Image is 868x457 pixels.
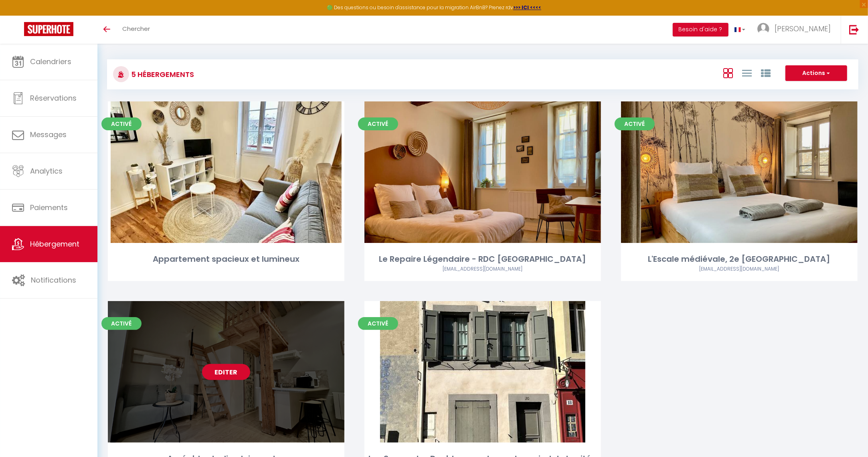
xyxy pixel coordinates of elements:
span: Chercher [122,24,150,33]
button: Actions [785,65,847,81]
a: Vue par Groupe [761,66,771,79]
a: Vue en Liste [742,66,752,79]
span: Messages [30,129,67,140]
a: Editer [202,364,250,380]
img: logout [849,24,859,34]
img: ... [757,23,769,35]
div: Le Repaire Légendaire - RDC [GEOGRAPHIC_DATA] [364,253,601,265]
button: Besoin d'aide ? [673,23,728,36]
div: Airbnb [364,265,601,273]
span: Activé [101,117,142,130]
a: Chercher [116,16,156,44]
span: Activé [101,317,142,330]
span: Paiements [30,202,68,212]
div: Airbnb [621,265,858,273]
a: >>> ICI <<<< [513,4,541,11]
a: ... [PERSON_NAME] [751,16,841,44]
div: L'Escale médiévale, 2e [GEOGRAPHIC_DATA] [621,253,858,265]
span: Notifications [31,275,76,285]
img: Super Booking [24,22,73,36]
span: Activé [615,117,655,130]
span: Hébergement [30,239,79,249]
span: Analytics [30,166,63,176]
span: Calendriers [30,57,71,67]
span: Activé [358,317,398,330]
a: Vue en Box [723,66,733,79]
h3: 5 Hébergements [129,65,194,83]
span: [PERSON_NAME] [775,24,831,34]
span: Réservations [30,93,77,103]
span: Activé [358,117,398,130]
div: Appartement spacieux et lumineux [108,253,344,265]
